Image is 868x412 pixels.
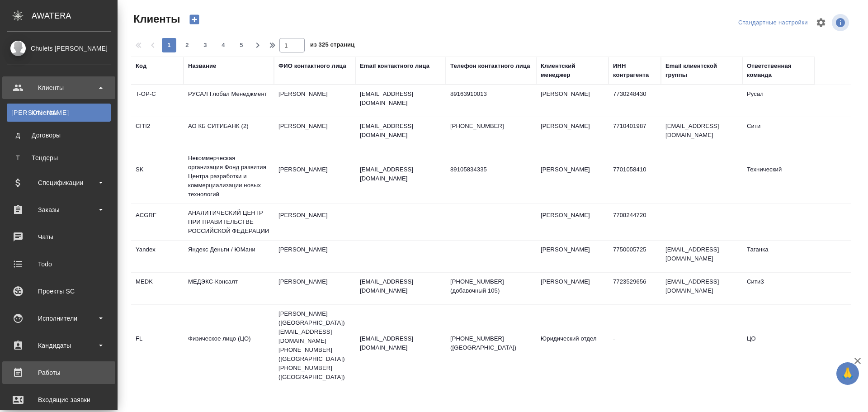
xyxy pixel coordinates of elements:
[742,241,815,272] td: Таганка
[810,12,832,33] span: Настроить таблицу
[2,388,115,411] a: Входящие заявки
[360,277,441,295] p: [EMAIL_ADDRESS][DOMAIN_NAME]
[274,305,355,386] td: [PERSON_NAME] ([GEOGRAPHIC_DATA]) [EMAIL_ADDRESS][DOMAIN_NAME] [PHONE_NUMBER] ([GEOGRAPHIC_DATA])...
[274,85,355,117] td: [PERSON_NAME]
[7,366,111,379] div: Работы
[7,230,111,244] div: Чаты
[665,62,738,80] div: Email клиентской группы
[11,131,106,140] div: Договоры
[609,206,661,238] td: 7708244720
[360,62,429,71] div: Email контактного лица
[661,273,742,304] td: [EMAIL_ADDRESS][DOMAIN_NAME]
[536,241,609,272] td: [PERSON_NAME]
[184,12,205,27] button: Создать
[131,12,180,26] span: Клиенты
[131,117,184,149] td: CITI2
[278,62,346,71] div: ФИО контактного лица
[609,117,661,149] td: 7710401987
[180,41,194,50] span: 2
[131,241,184,272] td: Yandex
[180,38,194,52] button: 2
[7,176,111,189] div: Спецификации
[661,241,742,272] td: [EMAIL_ADDRESS][DOMAIN_NAME]
[188,62,216,71] div: Название
[7,43,111,53] div: Chulets [PERSON_NAME]
[131,206,184,238] td: ACGRF
[2,361,115,384] a: Работы
[609,161,661,192] td: 7701058410
[609,330,661,361] td: -
[198,38,212,52] button: 3
[274,206,355,238] td: [PERSON_NAME]
[184,241,274,272] td: Яндекс Деньги / ЮМани
[274,161,355,192] td: [PERSON_NAME]
[661,117,742,149] td: [EMAIL_ADDRESS][DOMAIN_NAME]
[274,273,355,304] td: [PERSON_NAME]
[11,108,106,117] div: Клиенты
[274,117,355,149] td: [PERSON_NAME]
[131,85,184,117] td: T-OP-C
[536,330,609,361] td: Юридический отдел
[360,165,441,183] p: [EMAIL_ADDRESS][DOMAIN_NAME]
[136,62,146,71] div: Код
[216,41,231,50] span: 4
[184,330,274,361] td: Физическое лицо (ЦО)
[840,364,855,383] span: 🙏
[7,81,111,95] div: Клиенты
[450,90,532,99] p: 89163910013
[450,62,530,71] div: Телефон контактного лица
[2,253,115,275] a: Todo
[742,117,815,149] td: Сити
[11,153,106,162] div: Тендеры
[7,126,111,144] a: ДДоговоры
[7,393,111,407] div: Входящие заявки
[7,339,111,352] div: Кандидаты
[7,312,111,325] div: Исполнители
[360,334,441,352] p: [EMAIL_ADDRESS][DOMAIN_NAME]
[310,39,354,52] span: из 325 страниц
[609,273,661,304] td: 7723529656
[450,334,532,352] p: [PHONE_NUMBER] ([GEOGRAPHIC_DATA])
[32,7,118,25] div: AWATERA
[536,117,609,149] td: [PERSON_NAME]
[747,62,810,80] div: Ответственная команда
[613,62,656,80] div: ИНН контрагента
[131,161,184,192] td: SK
[536,161,609,192] td: [PERSON_NAME]
[7,203,111,217] div: Заказы
[736,16,810,30] div: split button
[131,273,184,304] td: MEDK
[450,122,532,131] p: [PHONE_NUMBER]
[742,85,815,117] td: Русал
[360,90,441,108] p: [EMAIL_ADDRESS][DOMAIN_NAME]
[2,226,115,248] a: Чаты
[216,38,231,52] button: 4
[536,273,609,304] td: [PERSON_NAME]
[742,273,815,304] td: Сити3
[234,41,249,50] span: 5
[2,280,115,303] a: Проекты SC
[836,362,859,385] button: 🙏
[360,122,441,140] p: [EMAIL_ADDRESS][DOMAIN_NAME]
[742,161,815,192] td: Технический
[742,330,815,361] td: ЦО
[536,85,609,117] td: [PERSON_NAME]
[7,104,111,122] a: [PERSON_NAME]Клиенты
[184,204,274,240] td: АНАЛИТИЧЕСКИЙ ЦЕНТР ПРИ ПРАВИТЕЛЬСТВЕ РОССИЙСКОЙ ФЕДЕРАЦИИ
[609,241,661,272] td: 7750005725
[184,85,274,117] td: РУСАЛ Глобал Менеджмент
[541,62,604,80] div: Клиентский менеджер
[184,149,274,204] td: Некоммерческая организация Фонд развития Центра разработки и коммерциализации новых технологий
[234,38,249,52] button: 5
[198,41,212,50] span: 3
[274,241,355,272] td: [PERSON_NAME]
[450,277,532,295] p: [PHONE_NUMBER] (добавочный 105)
[536,206,609,238] td: [PERSON_NAME]
[7,257,111,271] div: Todo
[7,284,111,298] div: Проекты SC
[184,273,274,304] td: МЕДЭКС-Консалт
[184,117,274,149] td: АО КБ СИТИБАНК (2)
[832,14,851,31] span: Посмотреть информацию
[131,330,184,361] td: FL
[609,85,661,117] td: 7730248430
